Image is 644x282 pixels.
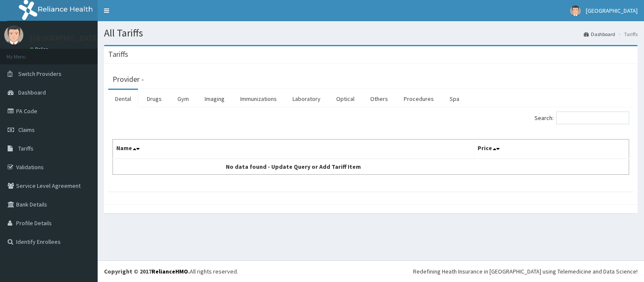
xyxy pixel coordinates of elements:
[474,140,629,159] th: Price
[363,90,395,108] a: Others
[113,140,474,159] th: Name
[616,31,638,38] li: Tariffs
[18,89,46,96] span: Dashboard
[570,6,581,16] img: User Image
[534,112,629,124] label: Search:
[586,7,638,14] span: [GEOGRAPHIC_DATA]
[171,90,196,108] a: Gym
[140,90,169,108] a: Drugs
[198,90,231,108] a: Imaging
[108,90,138,108] a: Dental
[152,268,188,275] a: RelianceHMO
[108,50,128,58] h3: Tariffs
[233,90,284,108] a: Immunizations
[329,90,361,108] a: Optical
[104,268,190,275] strong: Copyright © 2017 .
[30,34,100,42] p: [GEOGRAPHIC_DATA]
[18,126,35,134] span: Claims
[286,90,327,108] a: Laboratory
[4,25,23,45] img: User Image
[112,75,144,83] h3: Provider -
[443,90,466,108] a: Spa
[584,31,615,38] a: Dashboard
[98,260,644,282] footer: All rights reserved.
[30,46,50,52] a: Online
[18,145,34,152] span: Tariffs
[113,159,474,175] td: No data found - Update Query or Add Tariff Item
[18,70,62,78] span: Switch Providers
[556,112,629,124] input: Search:
[104,28,638,39] h1: All Tariffs
[413,267,638,276] div: Redefining Heath Insurance in [GEOGRAPHIC_DATA] using Telemedicine and Data Science!
[397,90,441,108] a: Procedures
